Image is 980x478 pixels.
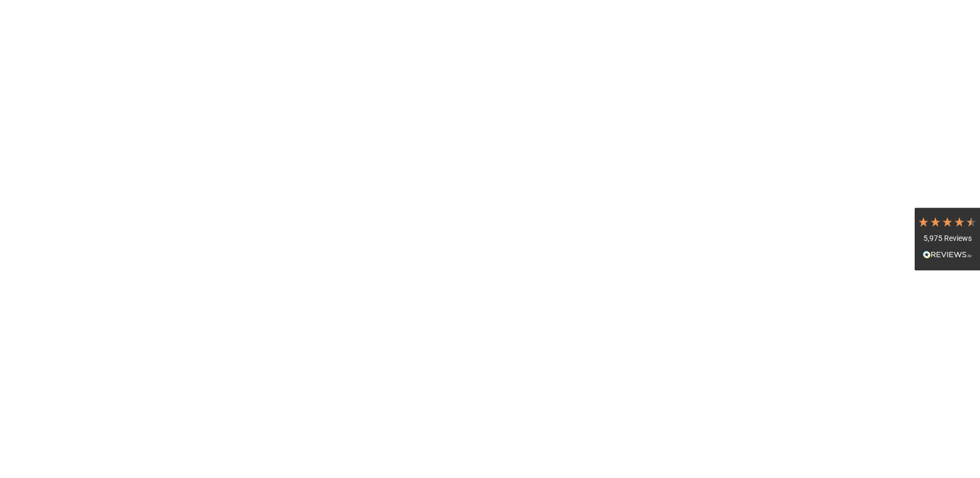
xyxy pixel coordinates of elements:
img: REVIEWS.io [923,251,972,258]
div: 4.7 Stars [917,216,977,228]
div: 5,975 Reviews [917,233,977,244]
div: Read All Reviews [917,249,977,262]
div: 5,975 ReviewsRead All Reviews [915,208,980,271]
